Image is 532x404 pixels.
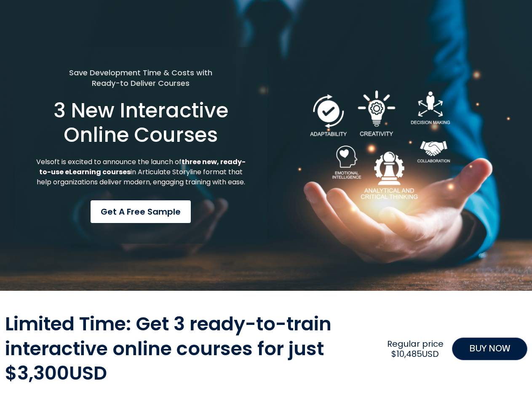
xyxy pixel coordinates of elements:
span: BUY NOW [469,342,510,356]
h1: 3 New Interactive Online Courses [35,98,247,147]
a: BUY NOW [452,338,527,360]
span: Get a Free Sample [101,205,181,218]
h2: Limited Time: Get 3 ready-to-train interactive online courses for just $3,300USD [5,312,379,386]
strong: three new, ready-to-use eLearning courses [39,157,246,177]
a: Get a Free Sample [90,200,191,223]
p: Velsoft is excited to announce the launch of in Articulate Storyline format that help organizatio... [35,157,247,187]
h2: Regular price $10,485USD [383,339,447,359]
h5: Save Development Time & Costs with Ready-to Deliver Courses [35,67,247,88]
